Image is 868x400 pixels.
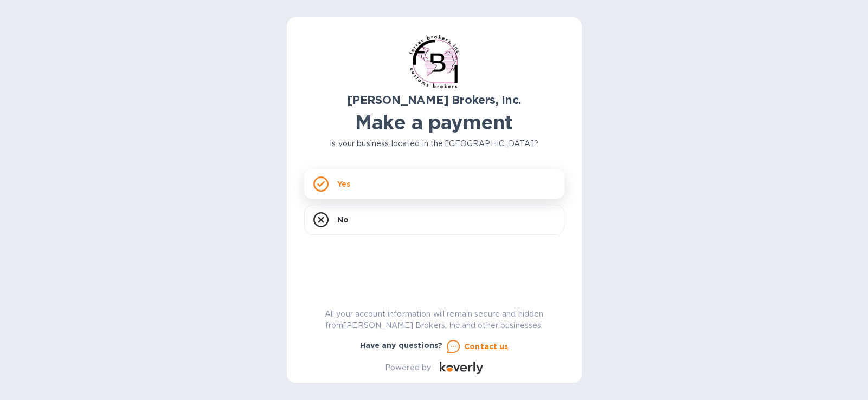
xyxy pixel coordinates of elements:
[360,341,443,350] b: Have any questions?
[385,362,431,373] p: Powered by
[304,138,564,149] p: Is your business located in the [GEOGRAPHIC_DATA]?
[337,214,349,225] p: No
[464,342,509,351] u: Contact us
[337,179,350,189] p: Yes
[304,111,564,134] h1: Make a payment
[304,309,564,331] p: All your account information will remain secure and hidden from [PERSON_NAME] Brokers, Inc. and o...
[347,93,521,107] b: [PERSON_NAME] Brokers, Inc.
